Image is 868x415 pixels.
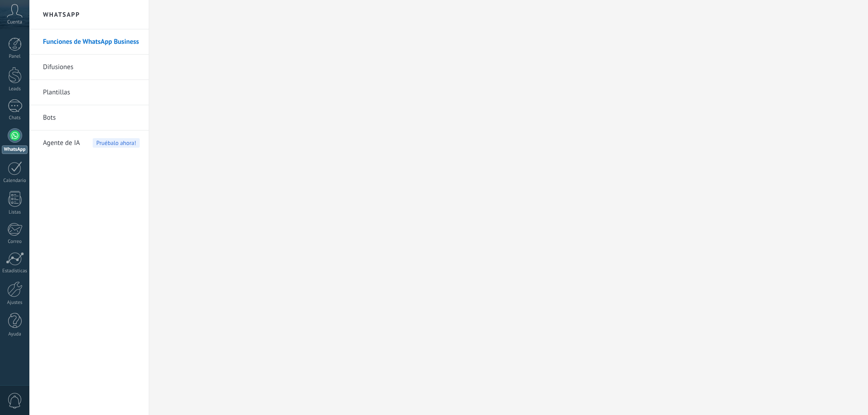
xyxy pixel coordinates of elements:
[7,19,22,25] span: Cuenta
[29,105,149,131] li: Bots
[93,138,140,148] span: Pruébalo ahora!
[2,178,28,184] div: Calendario
[2,239,28,245] div: Correo
[29,80,149,105] li: Plantillas
[2,54,28,60] div: Panel
[43,80,140,105] a: Plantillas
[43,105,140,131] a: Bots
[29,131,149,155] li: Agente de IA
[2,145,28,154] div: WhatsApp
[2,268,28,274] div: Estadísticas
[43,131,140,156] a: Agente de IAPruébalo ahora!
[2,86,28,92] div: Leads
[29,29,149,55] li: Funciones de WhatsApp Business
[43,55,140,80] a: Difusiones
[2,115,28,121] div: Chats
[29,55,149,80] li: Difusiones
[2,331,28,337] div: Ayuda
[43,131,80,156] span: Agente de IA
[2,210,28,215] div: Listas
[43,29,140,55] a: Funciones de WhatsApp Business
[2,300,28,306] div: Ajustes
